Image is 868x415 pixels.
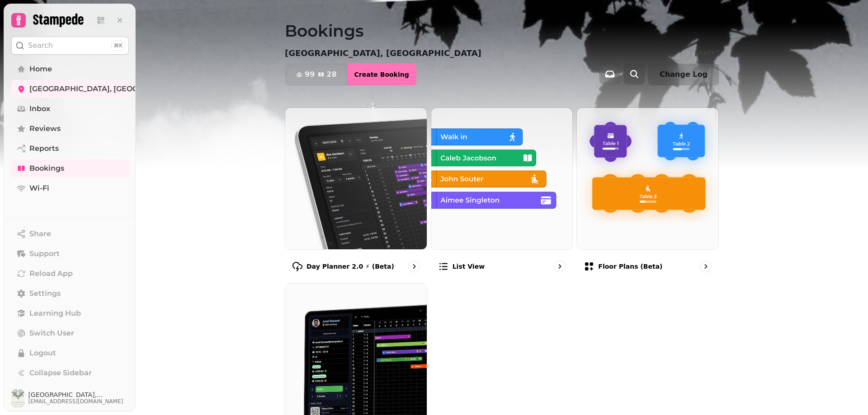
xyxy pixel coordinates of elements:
[648,64,719,85] button: Change Log
[29,123,61,134] span: Reviews
[29,328,74,339] span: Switch User
[29,163,64,174] span: Bookings
[28,398,129,405] span: [EMAIL_ADDRESS][DOMAIN_NAME]
[11,179,129,197] a: Wi-Fi
[576,107,719,280] a: Floor Plans (beta)Floor Plans (beta)
[660,71,708,78] span: Change Log
[29,268,73,279] span: Reload App
[29,103,50,114] span: Inbox
[11,140,129,158] a: Reports
[29,348,56,359] span: Logout
[307,262,394,271] p: Day Planner 2.0 ⚡ (Beta)
[431,108,573,249] img: List view
[701,262,710,271] svg: go to
[431,107,573,280] a: List viewList view
[285,108,427,249] img: Day Planner 2.0 ⚡ (Beta)
[11,389,24,407] img: User avatar
[11,159,129,177] a: Bookings
[577,108,718,249] img: Floor Plans (beta)
[305,71,315,78] span: 99
[11,120,129,138] a: Reviews
[28,40,53,51] p: Search
[29,84,194,94] span: [GEOGRAPHIC_DATA], [GEOGRAPHIC_DATA]
[111,41,125,51] div: ⌘K
[29,288,61,299] span: Settings
[11,225,129,243] button: Share
[11,60,129,78] a: Home
[29,143,59,154] span: Reports
[555,262,564,271] svg: go to
[11,265,129,283] button: Reload App
[28,392,129,398] span: [GEOGRAPHIC_DATA], [GEOGRAPHIC_DATA]
[29,308,81,319] span: Learning Hub
[347,64,416,85] button: Create Booking
[285,64,348,85] button: 9928
[11,364,129,382] button: Collapse Sidebar
[11,37,129,55] button: Search⌘K
[29,228,51,239] span: Share
[29,248,60,259] span: Support
[29,183,49,194] span: Wi-Fi
[453,262,485,271] p: List view
[29,368,92,378] span: Collapse Sidebar
[354,71,409,78] span: Create Booking
[11,344,129,362] button: Logout
[11,284,129,303] a: Settings
[11,80,129,98] a: [GEOGRAPHIC_DATA], [GEOGRAPHIC_DATA]
[326,71,336,78] span: 28
[285,107,427,280] a: Day Planner 2.0 ⚡ (Beta)Day Planner 2.0 ⚡ (Beta)
[410,262,419,271] svg: go to
[29,64,52,75] span: Home
[11,245,129,263] button: Support
[11,324,129,342] button: Switch User
[285,47,481,60] p: [GEOGRAPHIC_DATA], [GEOGRAPHIC_DATA]
[598,262,662,271] p: Floor Plans (beta)
[11,389,129,407] button: User avatar[GEOGRAPHIC_DATA], [GEOGRAPHIC_DATA][EMAIL_ADDRESS][DOMAIN_NAME]
[11,100,129,118] a: Inbox
[695,49,719,58] p: [DATE]
[11,304,129,322] a: Learning Hub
